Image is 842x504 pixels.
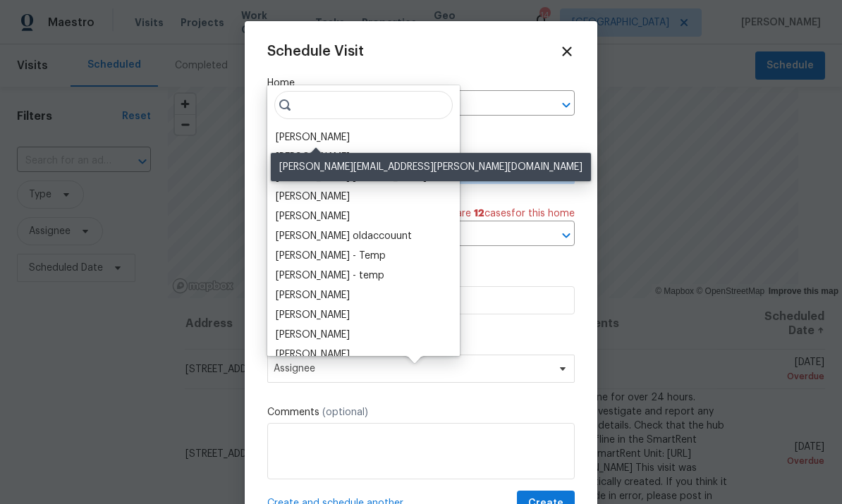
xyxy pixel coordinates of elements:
[276,348,350,362] div: [PERSON_NAME]
[276,269,384,283] div: [PERSON_NAME] - temp
[556,226,576,245] button: Open
[276,308,350,322] div: [PERSON_NAME]
[276,288,350,302] div: [PERSON_NAME]
[276,229,412,243] div: [PERSON_NAME] oldaccouunt
[276,249,386,263] div: [PERSON_NAME] - Temp
[274,363,550,374] span: Assignee
[267,76,575,90] label: Home
[322,407,368,417] span: (optional)
[267,44,364,59] span: Schedule Visit
[267,405,575,419] label: Comments
[474,209,484,219] span: 12
[556,95,576,115] button: Open
[276,190,350,204] div: [PERSON_NAME]
[429,207,575,221] span: There are case s for this home
[276,150,350,164] div: [PERSON_NAME]
[271,153,591,181] div: [PERSON_NAME][EMAIL_ADDRESS][PERSON_NAME][DOMAIN_NAME]
[276,130,350,145] div: [PERSON_NAME]
[559,44,575,59] span: Close
[276,209,350,223] div: [PERSON_NAME]
[276,328,350,342] div: [PERSON_NAME]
